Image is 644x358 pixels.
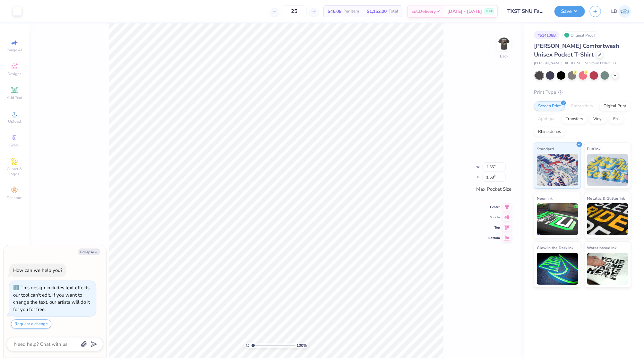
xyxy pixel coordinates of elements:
img: Back [498,37,511,50]
img: Water based Ink [587,253,629,285]
a: LB [611,5,631,18]
span: Minimum Order: 12 + [585,61,617,66]
button: Request a change [11,319,51,329]
div: Print Type [534,89,631,96]
span: Designs [7,71,21,76]
img: Standard [537,154,578,186]
div: Original Proof [562,31,598,39]
span: Image AI [7,48,22,53]
span: Standard [537,145,554,152]
div: Embroidery [567,101,597,111]
span: Total [389,8,398,15]
span: Per Item [343,8,359,15]
span: Middle [488,215,500,220]
span: Add Text [7,95,22,100]
div: # 514108B [534,31,559,39]
span: Center [488,205,500,209]
div: Foil [609,114,624,124]
span: Decorate [7,195,22,200]
span: Neon Ink [537,195,553,202]
span: Glow in the Dark Ink [537,244,573,251]
div: Applique [534,114,560,124]
span: $1,152.00 [367,8,387,15]
span: Upload [8,119,21,124]
div: Rhinestones [534,127,565,137]
span: Bottom [488,236,500,240]
div: How can we help you? [13,267,63,274]
img: Glow in the Dark Ink [537,253,578,285]
span: Greek [10,143,20,148]
button: Collapse [78,249,100,255]
button: Save [554,6,585,17]
span: LB [611,8,617,15]
div: This design includes text effects our tool can't edit. If you want to change the text, our artist... [13,284,90,313]
span: Clipart & logos [3,166,26,177]
div: Screen Print [534,101,565,111]
span: Top [488,225,500,230]
span: # GDH150 [565,61,581,66]
span: Water based Ink [587,244,617,251]
img: Neon Ink [537,203,578,235]
span: 100 % [296,343,307,348]
span: [PERSON_NAME] Comfortwash Unisex Pocket T-Shirt [534,42,619,58]
span: [PERSON_NAME] [534,61,562,66]
span: $46.08 [328,8,341,15]
span: Est. Delivery [411,8,436,15]
div: Vinyl [589,114,607,124]
span: Metallic & Glitter Ink [587,195,625,202]
span: [DATE] - [DATE] [447,8,482,15]
div: Back [500,53,508,59]
img: Laken Brown [619,5,631,18]
span: Puff Ink [587,145,601,152]
img: Puff Ink [587,154,629,186]
input: – – [282,5,307,17]
img: Metallic & Glitter Ink [587,203,629,235]
input: Untitled Design [502,5,550,18]
div: Transfers [562,114,587,124]
span: FREE [486,9,493,13]
div: Digital Print [599,101,631,111]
